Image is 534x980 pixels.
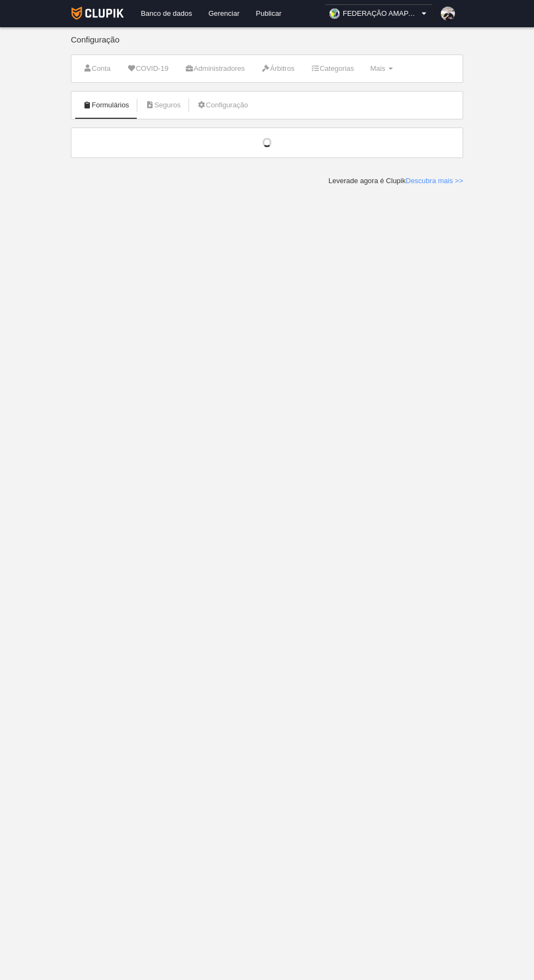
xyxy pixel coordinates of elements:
a: Conta [77,61,117,77]
div: Configuração [71,35,463,55]
a: Descubra mais >> [406,177,464,185]
span: FEDERAÇÃO AMAPAENSE BASKETBALL [343,8,419,19]
div: Leverade agora é Clupik [329,176,463,186]
img: Clupik [71,7,124,20]
a: Categorias [305,61,360,77]
span: Mais [371,64,385,72]
a: Árbitros [255,61,300,77]
a: Administradores [179,61,251,77]
img: OaPjkEvJOHZN.30x30.jpg [329,8,340,19]
a: FEDERAÇÃO AMAPAENSE BASKETBALL [325,4,433,23]
img: PaBDfvjLdt3W.30x30.jpg [441,7,455,21]
a: COVID-19 [121,61,174,77]
a: Formulários [77,97,135,113]
a: Seguros [139,97,187,113]
div: Carregando [82,138,452,148]
a: Mais [365,61,399,77]
a: Configuração [191,97,254,113]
